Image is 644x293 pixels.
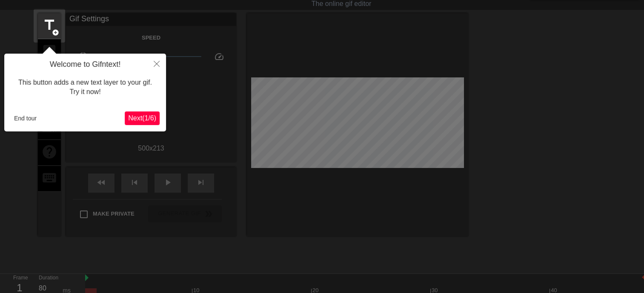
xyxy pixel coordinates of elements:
[11,112,40,125] button: End tour
[125,111,160,125] button: Next
[11,69,160,105] div: This button adds a new text layer to your gif. Try it now!
[147,54,166,73] button: Close
[128,114,156,122] span: Next ( 1 / 6 )
[11,60,160,69] h4: Welcome to Gifntext!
